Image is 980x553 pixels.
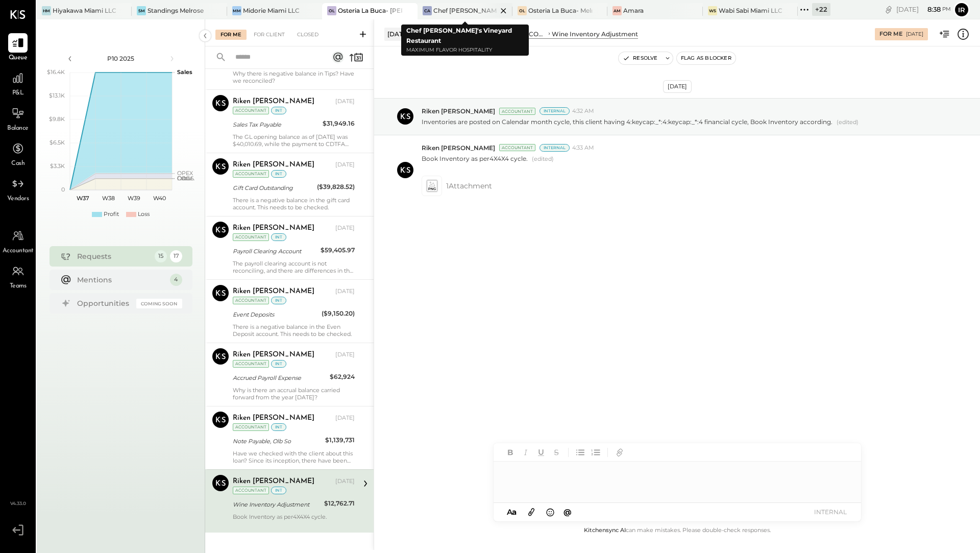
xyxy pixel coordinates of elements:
div: WS [708,6,717,15]
div: Amara [623,6,644,15]
button: INTERNAL [810,505,851,519]
span: 4:33 AM [572,144,594,152]
div: 17 [170,250,182,262]
div: $62,924 [330,372,355,382]
div: Payroll Clearing Account [233,246,317,256]
div: Midorie Miami LLC [243,6,300,15]
div: Riken [PERSON_NAME] [233,160,314,170]
span: 1 Attachment [446,176,492,196]
span: Teams [10,282,27,291]
span: Riken [PERSON_NAME] [422,143,495,152]
div: The GL opening balance as of [DATE] was $40,010.69, while the payment to CDTFA was $50,804.73, re... [233,133,355,148]
button: Aa [504,507,520,518]
div: Opportunities [77,298,131,308]
div: P10 2025 [78,54,164,63]
div: Accountant [233,360,269,368]
a: Accountant [1,226,35,256]
text: W40 [153,195,165,202]
div: int [271,360,286,368]
div: [DATE] [906,31,923,38]
div: Accrued Payroll Expense [233,373,327,383]
text: $6.5K [50,139,65,146]
div: OL [327,6,336,15]
div: copy link [884,4,894,15]
div: Book Inventory as per4X4X4 cycle. [233,513,355,527]
button: Unordered List [574,446,587,459]
div: Note Payable, Olb So [233,436,322,446]
div: For Me [879,30,902,38]
span: Accountant [3,247,34,256]
div: 15 [155,250,167,262]
div: int [271,107,286,114]
text: $13.1K [49,92,65,99]
div: [DATE] [335,414,355,422]
text: Occu... [177,175,194,182]
div: Accountant [499,144,535,151]
div: Accountant [233,170,269,178]
div: Accountant [233,233,269,241]
div: SM [137,6,146,15]
div: COGS, Wine [529,30,547,38]
div: int [271,233,286,241]
text: Sales [177,68,192,76]
div: int [271,423,286,431]
div: Accountant [233,487,269,494]
div: ($9,150.20) [322,308,355,319]
button: Ir [953,2,970,18]
div: Wabi Sabi Miami LLC [719,6,782,15]
div: Riken [PERSON_NAME] [233,413,314,423]
div: int [271,170,286,178]
div: Loss [138,210,150,219]
a: Vendors [1,174,35,204]
button: Bold [504,446,517,459]
div: [DATE] [335,98,355,106]
div: Accountant [233,297,269,304]
button: Underline [534,446,548,459]
b: Chef [PERSON_NAME]'s Vineyard Restaurant [406,27,512,44]
span: Queue [9,54,28,63]
div: The payroll clearing account is not reconciling, and there are differences in the ledger balance. [233,260,355,274]
div: Riken [PERSON_NAME] [233,350,314,360]
div: [DATE] [335,224,355,232]
div: MM [232,6,241,15]
p: Book Inventory as per4X4X4 cycle. [422,154,528,172]
div: $12,762.71 [324,498,355,509]
div: Gift Card Outstanding [233,183,314,193]
div: There is a negative balance in the Even Deposit account. This needs to be checked. [233,323,355,338]
button: Add URL [613,446,626,459]
button: Ordered List [589,446,602,459]
div: [DATE] [335,477,355,486]
a: P&L [1,68,35,98]
div: Wine Inventory Adjustment [233,499,321,510]
span: 4:32 AM [572,107,594,115]
button: Italic [519,446,532,459]
div: There is a negative balance in the gift card account. This needs to be checked. [233,197,355,211]
span: P&L [12,89,24,98]
div: Standings Melrose [148,6,204,15]
div: HM [42,6,51,15]
div: [DATE] [663,80,692,93]
div: Why is there an accrual balance carried forward from the year [DATE]? [233,387,355,401]
div: Mentions [77,275,165,285]
div: Riken [PERSON_NAME] [233,97,314,107]
a: Teams [1,261,35,291]
a: Queue [1,33,35,63]
div: [DATE] [335,351,355,359]
div: Accountant [233,423,269,431]
span: (edited) [837,118,859,127]
text: 0 [61,186,65,193]
div: Riken [PERSON_NAME] [233,223,314,233]
p: Maximum Flavor Hospitality [406,46,524,55]
div: int [271,297,286,304]
span: Balance [7,124,29,133]
div: Wine Inventory Adjustment [552,30,638,38]
div: OL [518,6,527,15]
span: Cash [11,159,24,169]
button: Strikethrough [550,446,563,459]
text: W39 [127,195,140,202]
text: $3.3K [50,162,65,170]
span: Riken [PERSON_NAME] [422,107,495,115]
span: @ [563,507,572,517]
div: Closed [292,30,324,40]
a: Cash [1,139,35,169]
